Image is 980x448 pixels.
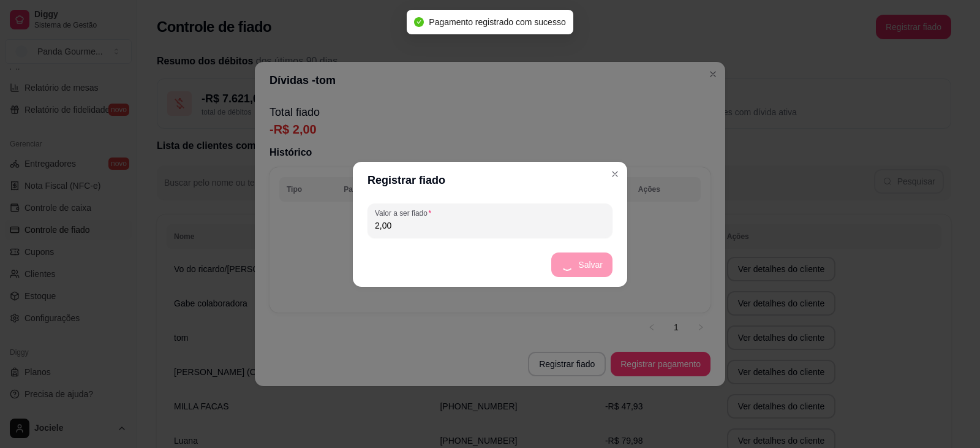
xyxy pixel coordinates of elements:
label: Valor a ser fiado [375,208,435,218]
input: Valor a ser fiado [375,219,605,232]
span: Pagamento registrado com sucesso [429,17,565,27]
span: check-circle [414,17,424,27]
button: Close [605,164,625,184]
header: Registrar fiado [353,162,627,199]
